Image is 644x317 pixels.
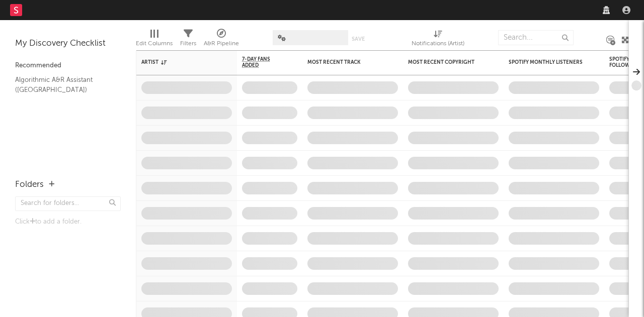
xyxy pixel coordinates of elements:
div: Edit Columns [136,25,173,54]
div: Filters [180,38,196,50]
div: Recommended [15,60,121,72]
div: Edit Columns [136,38,173,50]
div: My Discovery Checklist [15,38,121,50]
div: Notifications (Artist) [412,38,464,50]
div: Most Recent Track [307,59,383,65]
div: Spotify Monthly Listeners [509,59,584,65]
span: 7-Day Fans Added [242,56,282,68]
div: A&R Pipeline [204,25,239,54]
a: Algorithmic A&R Assistant ([GEOGRAPHIC_DATA]) [15,74,111,95]
button: Save [352,36,365,42]
div: A&R Pipeline [204,38,239,50]
div: Most Recent Copyright [408,59,484,65]
div: Click to add a folder. [15,216,121,228]
input: Search for folders... [15,196,121,211]
input: Search... [498,30,574,45]
div: Notifications (Artist) [412,25,464,54]
div: Folders [15,179,44,191]
div: Filters [180,25,196,54]
div: Artist [141,59,217,65]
